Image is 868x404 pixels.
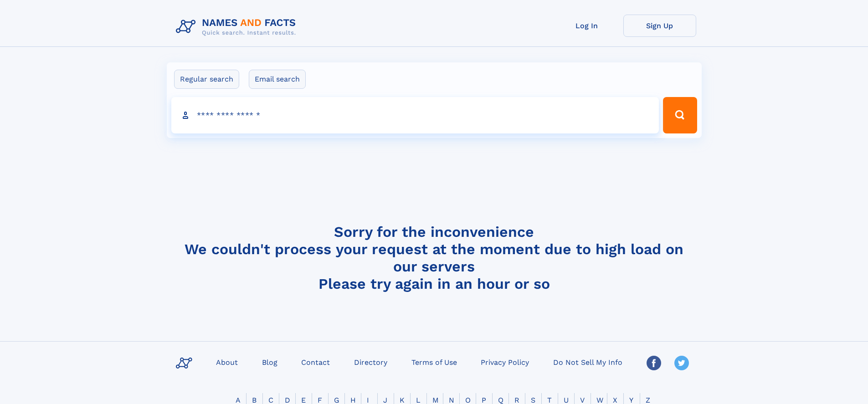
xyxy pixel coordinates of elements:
a: Privacy Policy [477,355,533,368]
a: Blog [258,355,281,368]
a: Do Not Sell My Info [550,355,626,368]
img: Facebook [647,356,661,370]
label: Regular search [174,70,239,89]
a: Terms of Use [408,355,461,368]
img: Logo Names and Facts [172,15,303,39]
input: search input [171,97,659,133]
label: Email search [249,70,306,89]
img: Twitter [674,356,689,370]
a: About [212,355,241,368]
a: Log In [550,15,623,37]
a: Contact [298,355,334,368]
a: Directory [350,355,391,368]
button: Search Button [663,97,697,133]
h4: Sorry for the inconvenience We couldn't process your request at the moment due to high load on ou... [172,223,696,292]
a: Sign Up [623,15,696,37]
